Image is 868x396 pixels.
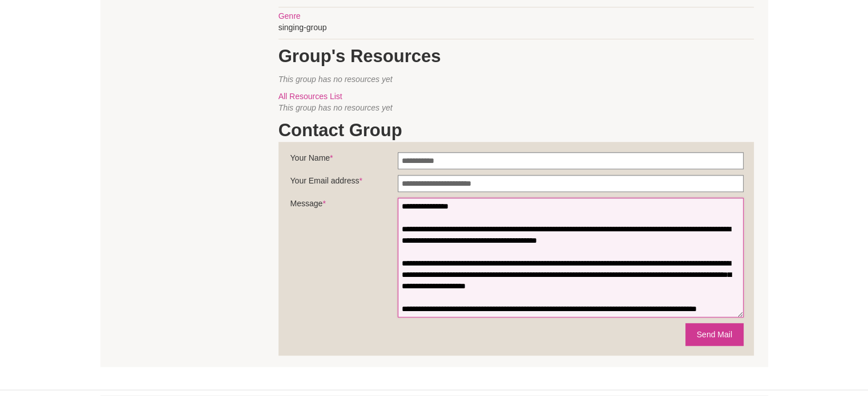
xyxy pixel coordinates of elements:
label: Your Name [290,152,398,169]
span: This group has no resources yet [278,75,393,84]
div: All Resources List [278,91,754,102]
h1: Group's Resources [278,45,754,68]
label: Message [290,198,398,215]
div: Genre [278,10,754,22]
button: Send Mail [685,323,744,346]
h1: Contact Group [278,119,754,142]
label: Your Email address [290,175,398,192]
span: This group has no resources yet [278,103,393,112]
